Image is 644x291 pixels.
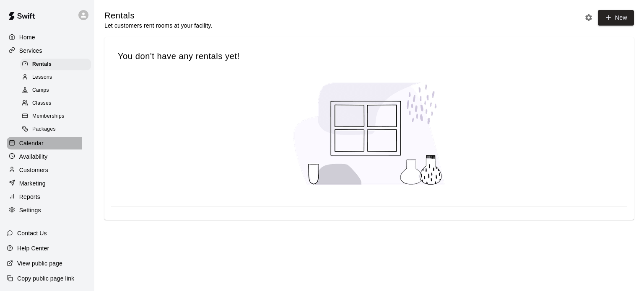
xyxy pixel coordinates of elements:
div: Lessons [20,72,91,83]
a: Availability [7,150,88,163]
p: Reports [19,193,40,201]
a: Calendar [7,137,88,149]
a: Services [7,44,88,57]
span: Packages [32,125,56,134]
p: Settings [19,206,41,214]
p: Calendar [19,139,44,147]
div: Classes [20,98,91,109]
a: Rentals [20,58,94,71]
p: View public page [17,259,62,268]
span: Classes [32,99,51,108]
p: Marketing [19,179,46,188]
div: Memberships [20,111,91,122]
img: No services created [286,75,453,193]
a: Memberships [20,110,94,123]
div: Rentals [20,59,91,70]
a: Classes [20,97,94,110]
p: Availability [19,152,48,161]
a: Marketing [7,177,88,190]
a: Lessons [20,71,94,84]
p: Home [19,33,35,41]
div: Packages [20,124,91,135]
p: Services [19,46,42,55]
span: You don't have any rentals yet! [118,51,621,62]
span: Rentals [32,60,52,69]
span: Lessons [32,73,52,82]
p: Contact Us [17,229,47,237]
div: Camps [20,85,91,96]
a: Customers [7,164,88,176]
span: Memberships [32,112,64,121]
a: New [598,10,634,26]
h5: Rentals [104,10,212,21]
span: Camps [32,86,49,95]
a: Packages [20,123,94,136]
a: Settings [7,204,88,216]
p: Customers [19,166,48,174]
p: Let customers rent rooms at your facility. [104,21,212,30]
a: Camps [20,84,94,97]
a: Reports [7,191,88,203]
a: Home [7,31,88,44]
p: Copy public page link [17,274,74,283]
p: Help Center [17,244,49,252]
button: Rental settings [582,11,595,24]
